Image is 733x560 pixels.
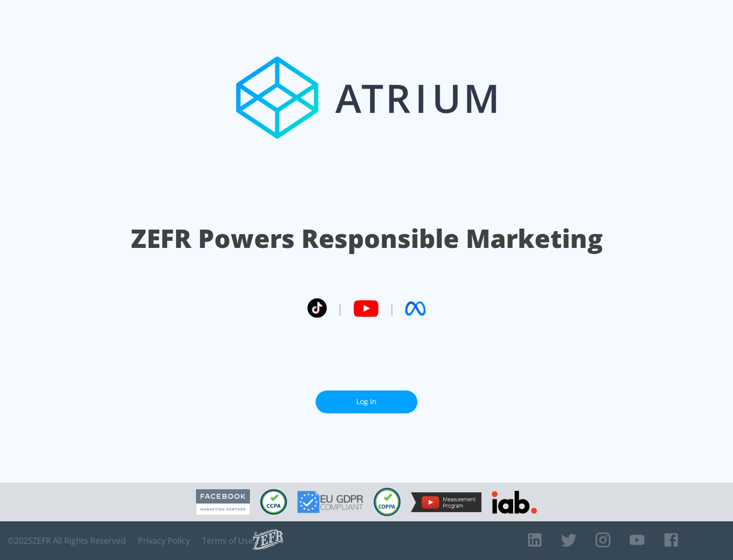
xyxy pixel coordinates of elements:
h1: ZEFR Powers Responsible Marketing [131,221,603,256]
img: CCPA Compliant [260,489,287,515]
a: Privacy Policy [138,536,190,546]
span: © 2025 ZEFR All Rights Reserved [8,536,126,546]
img: Facebook Marketing Partner [196,489,250,515]
span: | [337,301,343,316]
span: | [389,301,395,316]
img: IAB [492,491,537,514]
a: Log In [316,390,417,413]
img: YouTube Measurement Program [411,492,482,512]
img: COPPA Compliant [374,488,401,516]
a: Terms of Use [202,536,253,546]
img: GDPR Compliant [297,491,363,513]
